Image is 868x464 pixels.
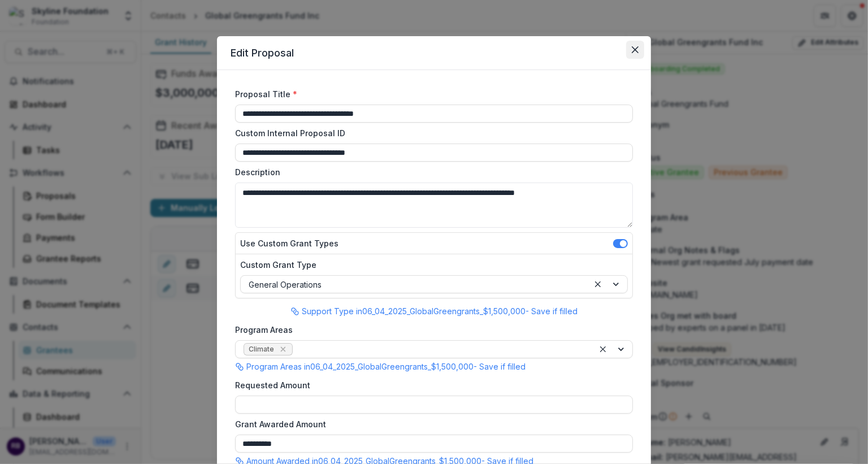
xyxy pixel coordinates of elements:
button: Close [626,41,644,59]
p: Support Type in 06_04_2025_GlobalGreengrants_$1,500,000 - Save if filled [302,305,578,317]
div: Clear selected options [596,342,610,356]
label: Grant Awarded Amount [235,418,626,430]
label: Use Custom Grant Types [240,237,338,249]
label: Proposal Title [235,88,626,100]
label: Requested Amount [235,379,626,391]
header: Edit Proposal [217,36,651,70]
div: Remove Climate [277,344,289,355]
label: Custom Grant Type [240,259,621,271]
label: Description [235,166,626,178]
span: Climate [249,345,274,353]
label: Custom Internal Proposal ID [235,127,626,139]
div: Clear selected options [591,277,605,291]
label: Program Areas [235,324,626,336]
p: Program Areas in 06_04_2025_GlobalGreengrants_$1,500,000 - Save if filled [246,361,526,372]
